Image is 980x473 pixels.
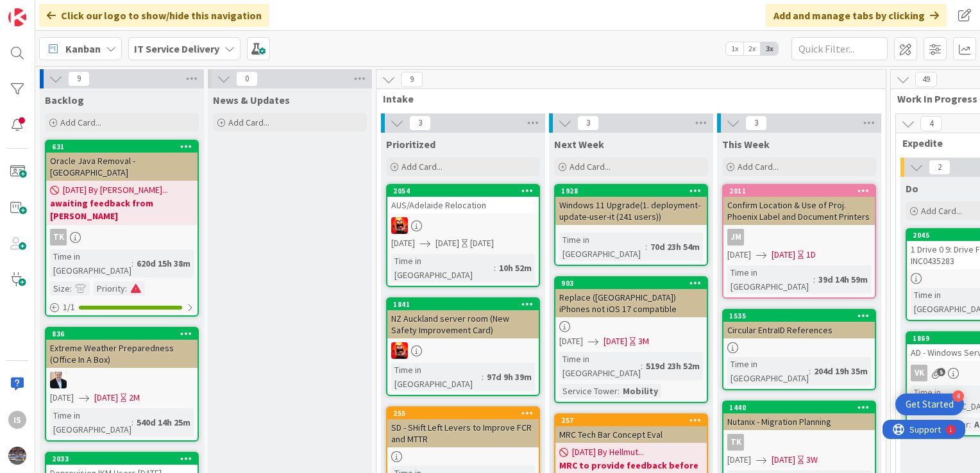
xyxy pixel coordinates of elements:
div: TK [727,434,744,451]
div: NZ Auckland server room (New Safety Improvement Card) [387,310,539,338]
a: 2011Confirm Location & Use of Proj. Phoenix Label and Document PrintersJM[DATE][DATE]1DTime in [G... [722,184,876,299]
div: 540d 14h 25m [133,415,194,429]
div: Windows 11 Upgrade(1. deployment-update-user-it (241 users)) [555,197,707,225]
div: 903 [561,279,707,288]
img: VN [391,342,408,359]
span: Intake [383,92,870,105]
span: 3 [577,115,599,131]
span: [DATE] [50,391,74,404]
b: IT Service Delivery [134,42,219,55]
div: 631 [52,142,198,151]
div: 255 [387,408,539,419]
div: Is [8,411,26,429]
span: [DATE] [727,453,751,467]
span: Kanban [65,41,101,56]
span: 9 [401,72,423,87]
div: 2054 [393,187,539,195]
a: 1928Windows 11 Upgrade(1. deployment-update-user-it (241 users))Time in [GEOGRAPHIC_DATA]:70d 23h... [554,184,708,266]
div: Size [50,281,70,295]
span: [DATE] By [PERSON_NAME]... [63,183,168,197]
span: [DATE] By Hellmut... [572,445,644,459]
div: Time in [GEOGRAPHIC_DATA] [391,363,482,391]
div: 1841NZ Auckland server room (New Safety Improvement Card) [387,299,539,338]
span: 3 [409,115,431,131]
div: 1841 [387,299,539,310]
div: 1928 [555,185,707,197]
img: HO [50,372,67,388]
div: Nutanix - Migration Planning [723,413,875,430]
div: 1841 [393,300,539,309]
div: 257 [561,416,707,425]
span: 9 [68,71,90,87]
span: [DATE] [727,248,751,261]
div: 2054 [387,185,539,197]
span: Prioritized [386,138,435,151]
div: 1/1 [46,299,198,315]
span: Support [27,2,58,17]
div: VN [387,217,539,234]
div: Time in [GEOGRAPHIC_DATA] [559,352,641,380]
span: 2 [929,160,950,175]
div: VK [911,365,927,381]
div: 519d 23h 52m [643,359,703,373]
span: : [125,281,127,295]
div: Time in [GEOGRAPHIC_DATA] [727,265,813,294]
div: 1440Nutanix - Migration Planning [723,402,875,430]
div: 39d 14h 59m [815,272,871,286]
div: 70d 23h 54m [647,240,703,254]
span: [DATE] [391,236,415,250]
div: JM [723,229,875,245]
span: Add Card... [570,161,611,172]
div: Time in [GEOGRAPHIC_DATA] [50,249,131,278]
a: 2054AUS/Adelaide RelocationVN[DATE][DATE][DATE]Time in [GEOGRAPHIC_DATA]:10h 52m [386,184,540,287]
div: 10h 52m [496,261,535,275]
div: 3W [806,453,818,467]
span: 3x [761,42,778,55]
div: 257 [555,415,707,426]
div: 836 [52,329,198,338]
div: 631 [46,141,198,153]
div: MRC Tech Bar Concept Eval [555,426,707,443]
span: : [813,272,815,286]
span: [DATE] [772,248,795,261]
div: Get Started [906,398,954,411]
div: 1440 [729,403,875,412]
span: 5 [937,368,945,376]
a: 903Replace ([GEOGRAPHIC_DATA]) iPhones not iOS 17 compatible[DATE][DATE]3MTime in [GEOGRAPHIC_DAT... [554,276,708,403]
span: 2x [743,42,761,55]
span: [DATE] [772,453,795,467]
img: avatar [8,447,26,465]
a: 1535Circular EntraID ReferencesTime in [GEOGRAPHIC_DATA]:204d 19h 35m [722,309,876,390]
div: 1535 [723,310,875,322]
span: 1 / 1 [63,301,75,314]
span: This Week [722,138,770,151]
div: Service Tower [911,417,969,431]
div: 620d 15h 38m [133,256,194,270]
div: 1535Circular EntraID References [723,310,875,338]
span: : [969,417,971,431]
div: 1440 [723,402,875,413]
span: : [618,384,620,398]
div: 2033 [52,454,198,463]
span: 3 [745,115,767,131]
span: : [131,415,133,429]
a: 836Extreme Weather Preparedness (Office In A Box)HO[DATE][DATE]2MTime in [GEOGRAPHIC_DATA]:540d 1... [45,327,199,442]
span: [DATE] [435,236,459,250]
div: 2011 [723,185,875,197]
div: Time in [GEOGRAPHIC_DATA] [391,254,494,282]
span: Add Card... [738,161,779,172]
div: 1D [806,248,816,261]
div: TK [46,229,198,245]
div: Open Get Started checklist, remaining modules: 4 [895,394,964,415]
div: 204d 19h 35m [811,364,871,378]
span: Add Card... [401,161,443,172]
div: VN [387,342,539,359]
div: Mobility [620,384,661,398]
div: 3M [638,335,649,348]
div: Extreme Weather Preparedness (Office In A Box) [46,340,198,368]
div: 255 [393,409,539,418]
img: Visit kanbanzone.com [8,8,26,26]
span: Backlog [45,94,84,106]
input: Quick Filter... [791,37,888,60]
span: : [482,370,484,384]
